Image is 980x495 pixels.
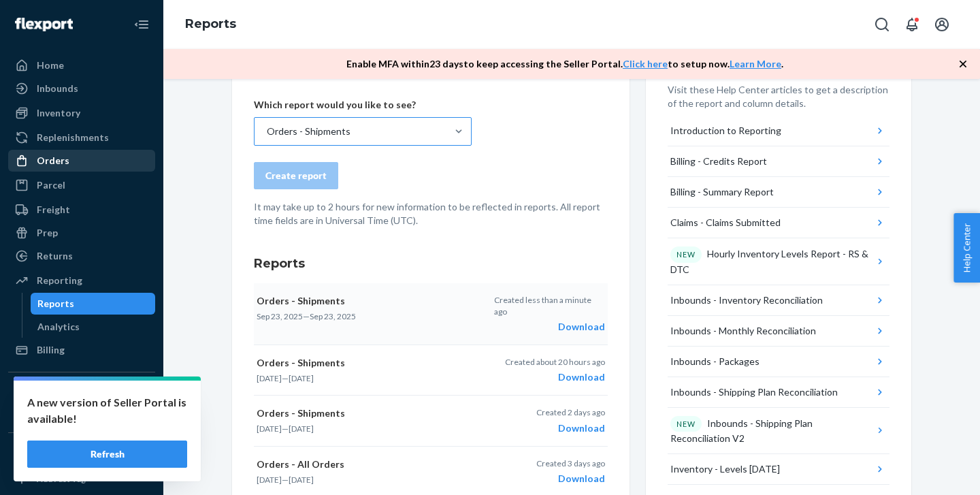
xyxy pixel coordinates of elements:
button: Help Center [953,213,980,283]
p: NEW [676,249,696,260]
time: [DATE] [257,424,282,434]
button: Claims - Claims Submitted [668,208,889,238]
div: Inventory - Levels [DATE] [670,462,780,476]
div: Hourly Inventory Levels Report - RS & DTC [670,246,874,276]
a: Returns [8,245,155,267]
a: Reporting [8,270,155,291]
div: Claims - Claims Submitted [670,216,781,229]
p: Created less than a minute ago [494,294,605,317]
button: Introduction to Reporting [668,116,889,146]
a: Prep [8,222,155,244]
time: [DATE] [289,475,314,485]
div: Parcel [37,178,65,192]
time: Sep 23, 2025 [257,311,303,321]
time: Sep 23, 2025 [310,311,356,321]
time: [DATE] [257,373,282,383]
button: Open notifications [898,11,926,38]
div: Introduction to Reporting [670,124,781,138]
a: Analytics [31,316,156,338]
div: Billing - Credits Report [670,155,767,168]
a: Replenishments [8,127,155,148]
p: It may take up to 2 hours for new information to be reflected in reports. All report time fields ... [254,200,608,227]
p: Orders - All Orders [257,458,487,471]
div: Inbounds - Monthly Reconciliation [670,324,816,338]
time: [DATE] [257,475,282,485]
p: — [257,372,487,384]
p: Orders - Shipments [257,356,487,370]
ol: breadcrumbs [174,5,247,44]
button: Billing - Credits Report [668,146,889,177]
button: Integrations [8,383,155,405]
p: Enable MFA within 23 days to keep accessing the Seller Portal. to setup now. . [346,57,783,71]
a: Orders [8,150,155,172]
p: Visit these Help Center articles to get a description of the report and column details. [668,83,889,110]
p: — [257,310,486,322]
div: Inventory [37,106,80,120]
div: Inbounds - Shipping Plan Reconciliation [670,385,838,399]
button: Orders - ShipmentsSep 23, 2025—Sep 23, 2025Created less than a minute agoDownload [254,283,608,345]
p: NEW [676,419,696,430]
button: Billing - Summary Report [668,177,889,208]
a: Reports [31,293,156,315]
div: Inbounds - Packages [670,355,759,368]
div: Orders - Shipments [267,125,350,138]
div: Reporting [37,274,82,287]
button: NEWHourly Inventory Levels Report - RS & DTC [668,238,889,285]
time: [DATE] [289,424,314,434]
button: Orders - Shipments[DATE]—[DATE]Created about 20 hours agoDownload [254,345,608,396]
div: Billing - Summary Report [670,185,774,199]
p: Which report would you like to see? [254,98,472,112]
button: Inbounds - Monthly Reconciliation [668,316,889,347]
p: — [257,474,487,485]
a: Learn More [730,58,781,69]
a: Billing [8,339,155,361]
p: Created 2 days ago [536,406,605,418]
button: Create report [254,162,338,189]
button: Inbounds - Shipping Plan Reconciliation [668,377,889,408]
div: Home [37,59,64,72]
div: Prep [37,226,58,240]
div: Download [536,472,605,485]
img: Flexport logo [15,18,73,31]
div: Billing [37,343,65,357]
a: Reports [185,16,236,31]
a: Add Integration [8,411,155,427]
div: Replenishments [37,131,109,144]
div: Download [494,320,605,334]
div: Orders [37,154,69,167]
div: Returns [37,249,73,263]
p: — [257,423,487,434]
div: Inbounds [37,82,78,95]
span: Support [29,10,78,22]
button: Open Search Box [868,11,896,38]
a: Inventory [8,102,155,124]
p: A new version of Seller Portal is available! [27,394,187,427]
a: Freight [8,199,155,221]
div: Inbounds - Shipping Plan Reconciliation V2 [670,416,874,446]
button: NEWInbounds - Shipping Plan Reconciliation V2 [668,408,889,455]
a: Add Fast Tag [8,471,155,488]
p: Orders - Shipments [257,294,486,308]
button: Inventory - Levels [DATE] [668,454,889,485]
div: Create report [265,169,327,182]
div: Download [536,421,605,435]
div: Inbounds - Inventory Reconciliation [670,293,823,307]
h3: Reports [254,255,608,272]
button: Refresh [27,441,187,468]
div: Download [505,370,605,384]
a: Inbounds [8,78,155,99]
a: Parcel [8,174,155,196]
a: Home [8,54,155,76]
button: Orders - Shipments[DATE]—[DATE]Created 2 days agoDownload [254,396,608,446]
button: Close Navigation [128,11,155,38]
button: Open account menu [928,11,955,38]
time: [DATE] [289,373,314,383]
button: Inbounds - Inventory Reconciliation [668,285,889,316]
div: Analytics [37,320,80,334]
p: Created about 20 hours ago [505,356,605,368]
div: Reports [37,297,74,310]
p: Created 3 days ago [536,458,605,469]
div: Freight [37,203,70,217]
a: Click here [623,58,668,69]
